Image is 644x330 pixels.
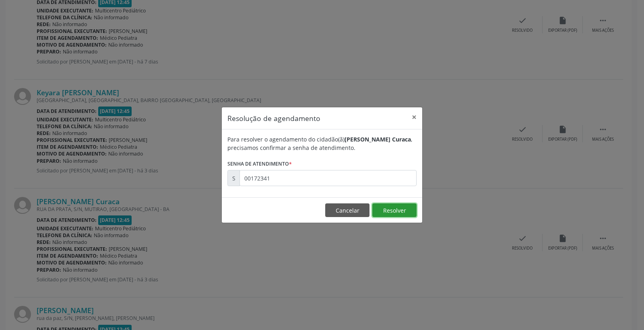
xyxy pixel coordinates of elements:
[227,113,320,123] h5: Resolução de agendamento
[325,203,369,217] button: Cancelar
[227,135,417,152] div: Para resolver o agendamento do cidadão(ã) , precisamos confirmar a senha de atendimento.
[372,203,417,217] button: Resolver
[345,135,411,143] b: [PERSON_NAME] Curaca
[227,158,292,170] label: Senha de atendimento
[406,107,422,127] button: Close
[227,170,240,186] div: S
